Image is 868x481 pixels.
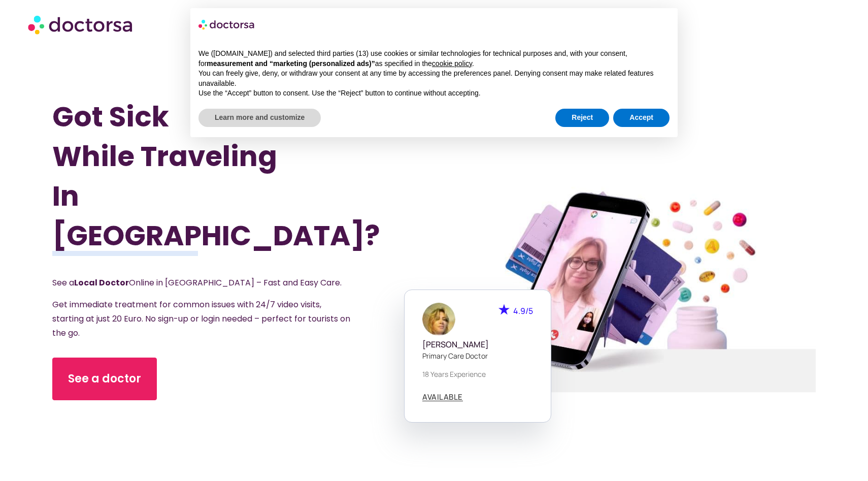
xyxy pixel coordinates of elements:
[52,277,342,288] span: See a Online in [GEOGRAPHIC_DATA] – Fast and Easy Care.
[207,59,375,68] strong: measurement and “marketing (personalized ads)”
[422,393,463,401] span: AVAILABLE
[555,109,609,127] button: Reject
[74,277,129,288] strong: Local Doctor
[422,369,533,379] p: 18 years experience
[198,69,670,88] p: You can freely give, deny, or withdraw your consent at any time by accessing the preferences pane...
[52,97,377,255] h1: Got Sick While Traveling In [GEOGRAPHIC_DATA]?
[52,299,350,339] span: Get immediate treatment for common issues with 24/7 video visits, starting at just 20 Euro. No si...
[513,305,533,316] span: 4.9/5
[422,393,463,401] a: AVAILABLE
[613,109,670,127] button: Accept
[198,49,670,69] p: We ([DOMAIN_NAME]) and selected third parties (13) use cookies or similar technologies for techni...
[52,358,157,400] a: See a doctor
[198,109,321,127] button: Learn more and customize
[422,340,533,349] h5: [PERSON_NAME]
[198,16,255,33] img: logo
[422,350,533,361] p: Primary care doctor
[432,59,472,68] a: cookie policy
[68,371,141,387] span: See a doctor
[198,88,670,99] p: Use the “Accept” button to consent. Use the “Reject” button to continue without accepting.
